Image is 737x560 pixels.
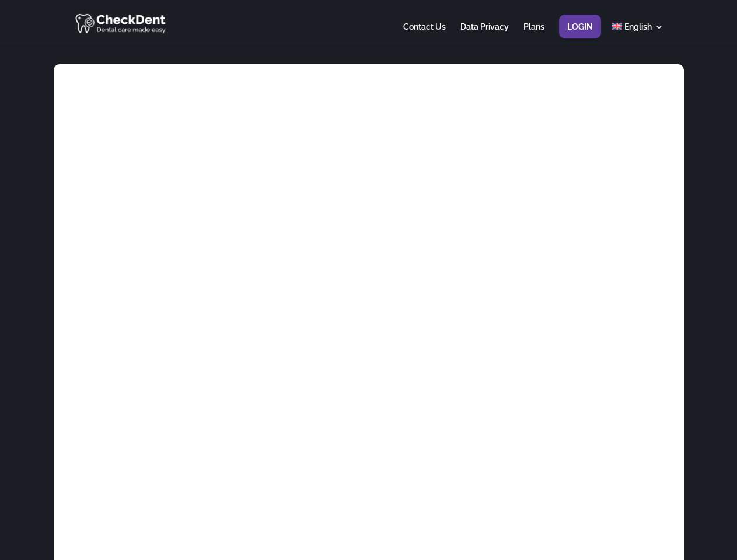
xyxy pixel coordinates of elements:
[612,23,663,45] a: English
[460,23,509,45] a: Data Privacy
[75,12,167,34] img: CheckDent AI
[624,22,652,32] span: English
[523,23,544,45] a: Plans
[567,23,593,45] a: Login
[403,23,446,45] a: Contact Us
